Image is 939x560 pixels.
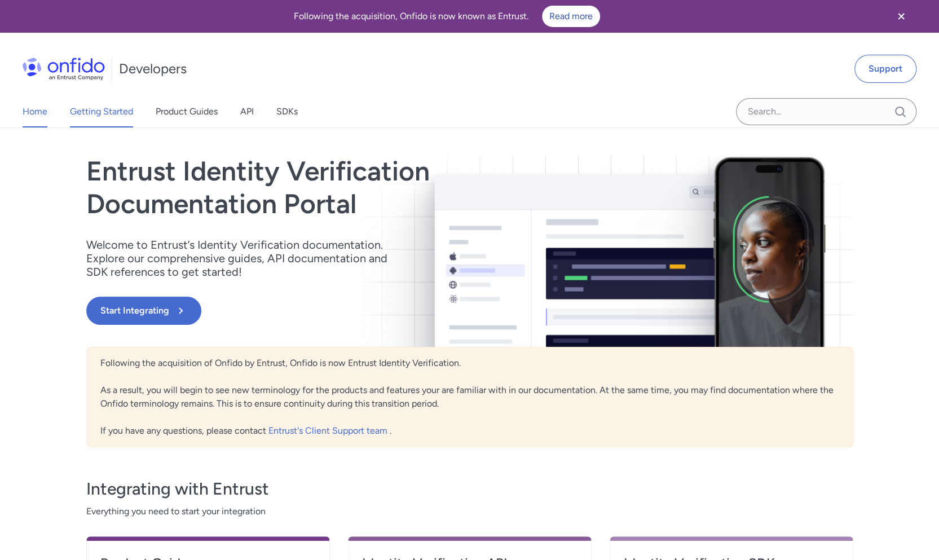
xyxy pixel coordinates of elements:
[276,96,298,127] a: SDKs
[880,2,922,30] button: Close banner
[854,55,916,83] a: Support
[23,58,105,80] img: Onfido Logo
[736,98,916,125] input: Onfido search input field
[894,10,908,23] svg: Close banner
[119,60,187,78] h1: Developers
[86,505,853,518] span: Everything you need to start your integration
[23,96,47,127] a: Home
[268,425,390,436] a: Entrust's Client Support team
[70,96,133,127] a: Getting Started
[86,297,623,325] a: Start Integrating
[240,96,254,127] a: API
[156,96,218,127] a: Product Guides
[86,297,201,325] button: Start Integrating
[86,478,853,500] h3: Integrating with Entrust
[542,6,600,27] a: Read more
[86,155,623,220] h1: Entrust Identity Verification Documentation Portal
[86,238,402,279] p: Welcome to Entrust’s Identity Verification documentation. Explore our comprehensive guides, API d...
[14,6,880,27] div: Following the acquisition, Onfido is now known as Entrust.
[86,347,853,447] div: Following the acquisition of Onfido by Entrust, Onfido is now Entrust Identity Verification. As a...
